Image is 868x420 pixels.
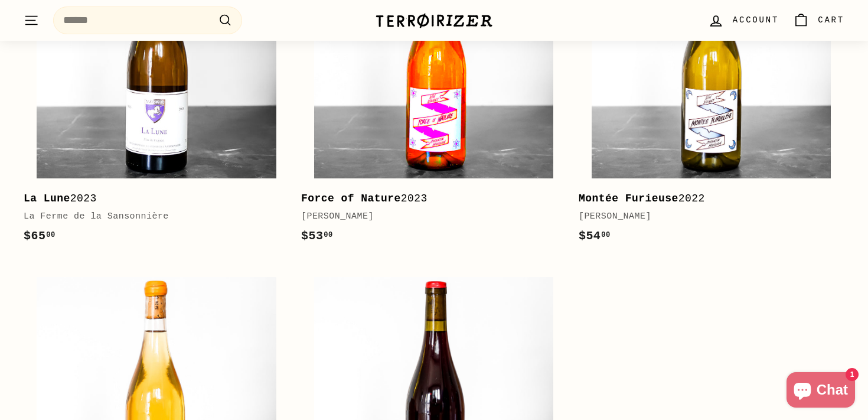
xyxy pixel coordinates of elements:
div: 2023 [24,190,278,207]
sup: 00 [601,231,610,239]
div: 2022 [579,190,833,207]
span: $53 [301,229,333,243]
div: [PERSON_NAME] [301,210,555,224]
div: La Ferme de la Sansonnière [24,210,278,224]
inbox-online-store-chat: Shopify online store chat [783,372,859,411]
a: Account [701,3,786,38]
div: [PERSON_NAME] [579,210,833,224]
b: Force of Nature [301,193,401,204]
sup: 00 [324,231,332,239]
span: Cart [818,14,844,27]
b: Montée Furieuse [579,193,678,204]
a: Cart [786,3,851,38]
div: 2023 [301,190,555,207]
span: Account [733,14,779,27]
span: $65 [24,229,56,243]
span: $54 [579,229,611,243]
sup: 00 [46,231,55,239]
b: La Lune [24,193,70,204]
